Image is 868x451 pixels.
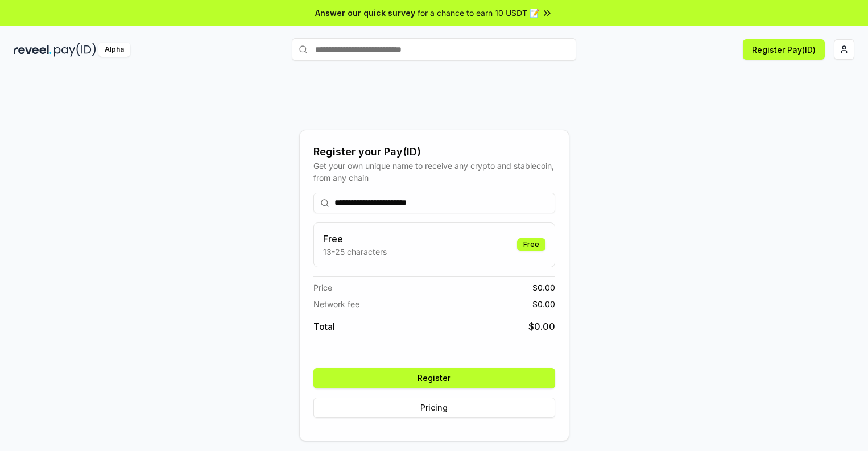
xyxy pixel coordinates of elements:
[313,398,555,418] button: Pricing
[313,320,335,333] span: Total
[14,43,52,57] img: reveel_dark
[313,282,332,293] span: Price
[532,298,555,310] span: $ 0.00
[313,144,555,160] div: Register your Pay(ID)
[532,282,555,293] span: $ 0.00
[743,39,825,60] button: Register Pay(ID)
[418,7,539,19] span: for a chance to earn 10 USDT 📝
[315,7,415,19] span: Answer our quick survey
[517,238,545,251] div: Free
[323,232,387,246] h3: Free
[313,368,555,388] button: Register
[54,43,96,57] img: pay_id
[313,160,555,184] div: Get your own unique name to receive any crypto and stablecoin, from any chain
[98,43,130,57] div: Alpha
[528,320,555,333] span: $ 0.00
[323,246,387,258] p: 13-25 characters
[313,298,359,310] span: Network fee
